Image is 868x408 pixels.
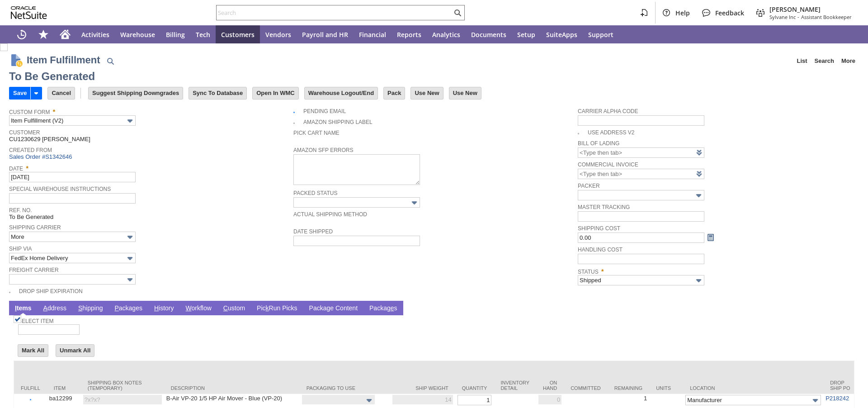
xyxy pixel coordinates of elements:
[359,30,386,39] span: Financial
[826,395,849,402] a: P218242
[196,30,210,39] span: Tech
[427,25,466,43] a: Analytics
[16,399,45,400] input: Fulfill
[260,25,297,43] a: Vendors
[166,30,185,39] span: Billing
[76,304,105,313] a: Shipping
[125,116,135,126] img: More Options
[9,115,136,126] input: Item Fulfillment (V2)
[9,87,30,99] input: Save
[266,304,269,312] span: k
[189,87,246,99] input: Sync To Database
[364,395,374,406] img: More Options
[675,9,690,17] span: Help
[830,380,850,391] div: Drop Ship PO
[578,147,704,158] input: <Type then tab>
[452,7,463,18] svg: Search
[693,190,704,201] img: More Options
[9,166,23,172] a: Date
[588,30,613,39] span: Support
[21,385,40,391] div: Fulfill
[120,30,155,39] span: Warehouse
[89,87,183,99] input: Suggest Shipping Downgrades
[216,25,260,43] a: Customers
[690,385,816,391] div: Location
[578,247,623,253] a: Handling Cost
[571,385,601,391] div: Committed
[397,30,421,39] span: Reports
[217,7,452,18] input: Search
[154,304,159,312] span: H
[293,130,340,136] a: Pick Cart Name
[81,30,109,39] span: Activities
[449,87,481,99] input: Use New
[384,87,405,99] input: Pack
[9,129,40,136] a: Customer
[769,14,796,20] span: Sylvane Inc
[685,395,821,405] input: Manufacturer
[541,25,583,43] a: SuiteApps
[512,25,541,43] a: Setup
[656,385,676,391] div: Units
[9,267,59,273] a: Freight Carrier
[43,304,47,312] span: A
[18,345,48,356] input: Mark All
[293,190,337,196] a: Packed Status
[793,54,811,68] a: List
[578,169,704,179] input: <Type then tab>
[715,9,744,17] span: Feedback
[9,207,32,213] a: Ref. No.
[184,304,214,313] a: Workflow
[583,25,619,43] a: Support
[302,30,348,39] span: Payroll and HR
[588,129,634,136] a: Use Address V2
[76,25,115,43] a: Activities
[411,87,443,99] input: Use New
[466,25,512,43] a: Documents
[578,204,630,210] a: Master Tracking
[54,25,76,43] a: Home
[41,304,69,313] a: Address
[354,25,392,43] a: Financial
[15,304,17,312] span: I
[13,304,34,313] a: Items
[9,246,32,252] a: Ship Via
[614,385,642,391] div: Remaining
[797,14,799,20] span: -
[9,136,90,143] span: CU1230629 [PERSON_NAME]
[33,25,54,43] div: Shortcuts
[9,109,50,115] a: Custom Form
[9,213,53,220] span: To Be Generated
[171,385,293,391] div: Description
[578,140,619,147] a: Bill Of Lading
[546,30,577,39] span: SuiteApps
[9,69,95,84] div: To Be Generated
[293,147,353,153] a: Amazon SFP Errors
[327,304,330,312] span: g
[462,385,487,391] div: Quantity
[152,304,176,313] a: History
[49,395,72,402] a: ba12299
[305,87,377,99] input: Warehouse Logout/End
[303,108,346,114] a: Pending Email
[293,228,333,235] a: Date Shipped
[48,87,75,99] input: Cancel
[9,186,111,192] a: Special Warehouse Instructions
[9,253,136,263] input: FedEx Home Delivery
[578,275,704,285] input: Shipped
[578,269,599,275] a: Status
[811,54,838,68] a: Search
[54,385,74,391] div: Item
[223,304,228,312] span: C
[38,29,49,40] svg: Shortcuts
[253,87,298,99] input: Open In WMC
[9,153,74,160] a: Sales Order #S1342646
[392,25,427,43] a: Reports
[578,161,638,168] a: Commercial Invoice
[838,54,859,68] a: More
[18,318,53,324] a: Select Item
[432,30,460,39] span: Analytics
[186,304,192,312] span: W
[125,275,135,285] img: More Options
[397,385,448,391] div: Ship Weight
